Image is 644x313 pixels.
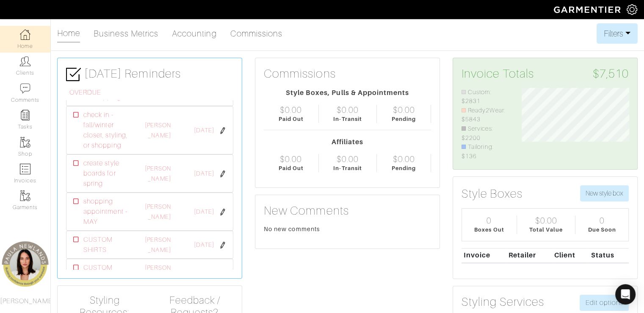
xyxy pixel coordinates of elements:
div: Due Soon [588,226,616,234]
div: Open Intercom Messenger [615,284,636,305]
img: dashboard-icon-dbcd8f5a0b271acd01030246c82b418ddd0df26cd7fceb0bd07c9910d44c42f6.png [20,29,30,40]
li: Custom: $2831 [462,88,509,106]
h3: Styling Services [462,295,544,309]
button: New style box [580,185,629,201]
span: [DATE] [194,169,214,179]
a: [PERSON_NAME] [145,165,171,182]
li: Tailoring: $136 [462,143,509,161]
div: $0.00 [337,154,359,164]
div: Affiliates [264,137,431,147]
a: Accounting [172,25,217,42]
div: $0.00 [280,154,302,164]
div: In-Transit [333,164,362,172]
th: Status [589,248,629,263]
img: gear-icon-white-bd11855cb880d31180b6d7d6211b90ccbf57a29d726f0c71d8c61bd08dd39cc2.png [627,4,637,15]
div: Pending [392,115,416,123]
img: garmentier-logo-header-white-b43fb05a5012e4ada735d5af1a66efaba907eab6374d6393d1fbf88cb4ef424d.png [550,2,627,17]
a: Home [57,25,80,43]
img: pen-cf24a1663064a2ec1b9c1bd2387e9de7a2fa800b781884d57f21acf72779bad2.png [219,242,226,249]
div: 0 [600,215,605,226]
span: [DATE] [194,207,214,217]
div: Style Boxes, Pulls & Appointments [264,88,431,98]
img: orders-icon-0abe47150d42831381b5fb84f609e132dff9fe21cb692f30cb5eec754e2cba89.png [20,164,30,174]
span: CUSTOM SHIRTS [83,235,130,255]
div: Paid Out [279,164,304,172]
div: $0.00 [337,105,359,115]
img: check-box-icon-36a4915ff3ba2bd8f6e4f29bc755bb66becd62c870f447fc0dd1365fcfddab58.png [66,67,81,82]
th: Invoice [462,248,506,263]
img: comment-icon-a0a6a9ef722e966f86d9cbdc48e553b5cf19dbc54f86b18d962a5391bc8f6eb6.png [20,83,30,94]
span: [DATE] [194,268,214,278]
a: Business Metrics [94,25,158,42]
img: pen-cf24a1663064a2ec1b9c1bd2387e9de7a2fa800b781884d57f21acf72779bad2.png [219,209,226,215]
div: No new comments [264,225,431,233]
img: garments-icon-b7da505a4dc4fd61783c78ac3ca0ef83fa9d6f193b1c9dc38574b1d14d53ca28.png [20,190,30,201]
a: [PERSON_NAME] [145,236,171,253]
div: $0.00 [535,215,557,226]
th: Retailer [506,248,553,263]
li: Ready2Wear: $5843 [462,106,509,124]
h3: Commissions [264,67,336,81]
h3: New Comments [264,204,431,218]
div: Paid Out [279,115,304,123]
button: Filters [597,23,638,44]
img: garments-icon-b7da505a4dc4fd61783c78ac3ca0ef83fa9d6f193b1c9dc38574b1d14d53ca28.png [20,137,30,148]
span: CUSTOM SHIRTS [83,263,130,283]
div: 0 [486,215,492,226]
a: [PERSON_NAME] [145,264,171,281]
a: Edit options [580,295,629,311]
img: pen-cf24a1663064a2ec1b9c1bd2387e9de7a2fa800b781884d57f21acf72779bad2.png [219,270,226,277]
li: Services: $2200 [462,124,509,143]
h3: Invoice Totals [462,67,629,81]
a: [PERSON_NAME] [145,203,171,220]
span: check in - fall/winter closet, styling, or shopping [83,110,130,151]
a: [PERSON_NAME] [145,122,171,139]
div: Boxes Out [474,226,504,234]
img: clients-icon-6bae9207a08558b7cb47a8932f037763ab4055f8c8b6bfacd5dc20c3e0201464.png [20,56,30,67]
h3: [DATE] Reminders [66,67,233,82]
h6: OVERDUE [69,89,233,97]
div: Total Value [529,226,563,234]
div: $0.00 [393,154,415,164]
a: Commissions [230,25,283,42]
img: pen-cf24a1663064a2ec1b9c1bd2387e9de7a2fa800b781884d57f21acf72779bad2.png [219,170,226,177]
img: pen-cf24a1663064a2ec1b9c1bd2387e9de7a2fa800b781884d57f21acf72779bad2.png [219,127,226,134]
img: reminder-icon-8004d30b9f0a5d33ae49ab947aed9ed385cf756f9e5892f1edd6e32f2345188e.png [20,110,30,120]
div: Pending [392,164,416,172]
span: create style boards for spring [83,158,130,189]
span: $7,510 [593,67,629,81]
th: Client [552,248,589,263]
span: [DATE] [194,126,214,135]
div: In-Transit [333,115,362,123]
span: shopping appointment - MAY [83,196,130,227]
span: [DATE] [194,240,214,250]
div: $0.00 [280,105,302,115]
div: $0.00 [393,105,415,115]
h3: Style Boxes [462,187,522,201]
